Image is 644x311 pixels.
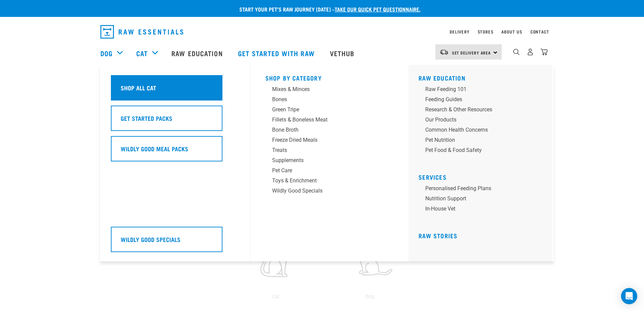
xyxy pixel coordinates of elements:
[419,205,547,215] a: In-house vet
[439,49,449,55] img: van-moving.png
[265,166,394,177] a: Pet Care
[621,288,637,304] div: Open Intercom Messenger
[265,116,394,126] a: Fillets & Boneless Meat
[425,95,531,104] div: Feeding Guides
[323,40,363,67] a: Vethub
[121,83,156,92] h5: Shop All Cat
[530,30,549,33] a: Contact
[165,40,231,67] a: Raw Education
[501,30,522,33] a: About Us
[265,85,394,95] a: Mixes & Minces
[425,85,531,93] div: Raw Feeding 101
[265,126,394,136] a: Bone Broth
[272,136,378,144] div: Freeze Dried Meals
[121,114,172,123] h5: Get Started Packs
[100,48,113,58] a: Dog
[419,76,466,80] a: Raw Education
[450,30,469,33] a: Delivery
[136,48,148,58] a: Cat
[452,51,491,54] span: Set Delivery Area
[95,22,549,41] nav: dropdown navigation
[425,116,531,124] div: Our Products
[265,156,394,166] a: Supplements
[272,166,378,175] div: Pet Care
[541,48,548,55] img: home-icon@2x.png
[272,156,378,164] div: Supplements
[111,106,239,136] a: Get Started Packs
[419,106,547,116] a: Research & Other Resources
[425,126,531,134] div: Common Health Concerns
[419,195,547,205] a: Nutrition Support
[419,136,547,146] a: Pet Nutrition
[111,136,239,166] a: Wildly Good Meal Packs
[419,234,457,237] a: Raw Stories
[478,30,494,33] a: Stores
[425,106,531,114] div: Research & Other Resources
[230,292,321,301] p: cat
[335,7,421,10] a: take our quick pet questionnaire.
[272,146,378,154] div: Treats
[121,144,188,153] h5: Wildly Good Meal Packs
[272,106,378,114] div: Green Tripe
[265,187,394,197] a: Wildly Good Specials
[265,136,394,146] a: Freeze Dried Meals
[121,235,181,244] h5: Wildly Good Specials
[419,116,547,126] a: Our Products
[527,48,534,55] img: user.png
[265,146,394,156] a: Treats
[419,174,547,179] h5: Services
[100,25,183,39] img: Raw Essentials Logo
[231,40,323,67] a: Get started with Raw
[513,49,520,55] img: home-icon-1@2x.png
[419,146,547,156] a: Pet Food & Food Safety
[419,95,547,106] a: Feeding Guides
[425,146,531,154] div: Pet Food & Food Safety
[265,74,394,80] h5: Shop By Category
[272,177,378,185] div: Toys & Enrichment
[272,85,378,93] div: Mixes & Minces
[425,136,531,144] div: Pet Nutrition
[272,95,378,104] div: Bones
[111,227,239,257] a: Wildly Good Specials
[419,126,547,136] a: Common Health Concerns
[265,177,394,187] a: Toys & Enrichment
[272,116,378,124] div: Fillets & Boneless Meat
[324,292,415,301] p: dog
[265,95,394,106] a: Bones
[265,106,394,116] a: Green Tripe
[272,126,378,134] div: Bone Broth
[272,187,378,195] div: Wildly Good Specials
[419,184,547,195] a: Personalised Feeding Plans
[419,85,547,95] a: Raw Feeding 101
[111,75,239,106] a: Shop All Cat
